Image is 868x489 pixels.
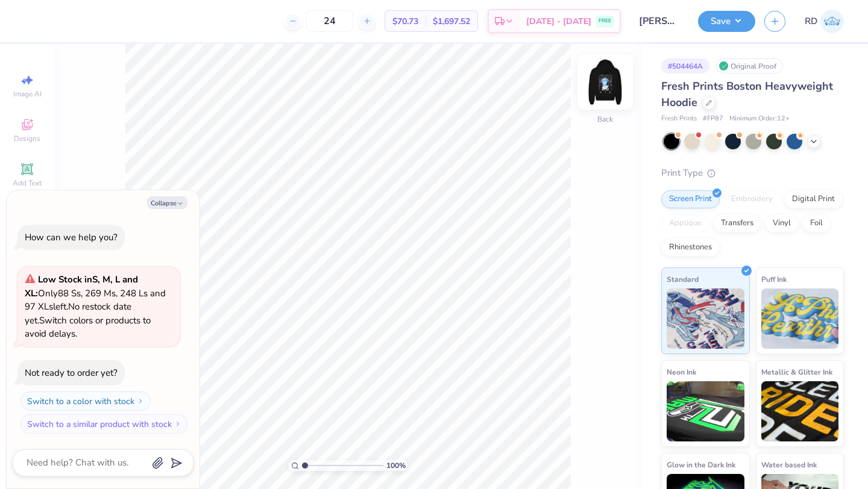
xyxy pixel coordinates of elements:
span: Fresh Prints Boston Heavyweight Hoodie [661,79,833,110]
span: FREE [599,17,611,25]
img: Switch to a color with stock [137,397,144,405]
span: 100 % [386,460,406,471]
span: Puff Ink [761,273,787,285]
span: $70.73 [392,15,418,28]
span: RD [805,14,817,28]
div: Screen Print [661,190,720,208]
div: Foil [802,214,831,232]
span: Water based Ink [761,458,817,471]
button: Switch to a color with stock [20,391,151,411]
div: Applique [661,214,709,232]
img: Back [581,58,629,106]
span: Fresh Prints [661,114,697,124]
div: Vinyl [765,214,799,232]
div: # 504464A [661,58,709,73]
span: [DATE] - [DATE] [526,15,591,28]
div: Embroidery [723,190,781,208]
div: Rhinestones [661,238,720,257]
button: Save [698,11,755,32]
span: # FP87 [703,114,723,124]
a: RD [805,10,844,33]
div: Digital Print [784,190,843,208]
div: Back [597,114,613,125]
img: Puff Ink [761,288,839,349]
span: Designs [14,134,40,143]
img: Metallic & Glitter Ink [761,381,839,441]
span: Neon Ink [667,366,696,378]
input: Untitled Design [630,9,689,33]
span: Add Text [13,178,42,188]
div: Not ready to order yet? [25,367,118,379]
span: Image AI [13,89,42,99]
strong: Low Stock in S, M, L and XL : [25,273,138,299]
span: No restock date yet. [25,301,131,326]
button: Switch to a similar product with stock [20,414,188,434]
div: How can we help you? [25,231,118,243]
img: Switch to a similar product with stock [174,420,181,428]
span: Only 88 Ss, 269 Ms, 248 Ls and 97 XLs left. Switch colors or products to avoid delays. [25,273,166,340]
span: $1,697.52 [433,15,470,28]
span: Glow in the Dark Ink [667,458,735,471]
img: Neon Ink [667,381,744,441]
span: Metallic & Glitter Ink [761,366,832,378]
img: Standard [667,288,744,349]
input: – – [306,10,353,32]
span: Minimum Order: 12 + [729,114,790,124]
span: Standard [667,273,699,285]
div: Transfers [713,214,761,232]
img: Ryan Donahue [820,10,844,33]
button: Collapse [147,196,187,209]
div: Print Type [661,166,844,180]
div: Original Proof [715,58,783,73]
